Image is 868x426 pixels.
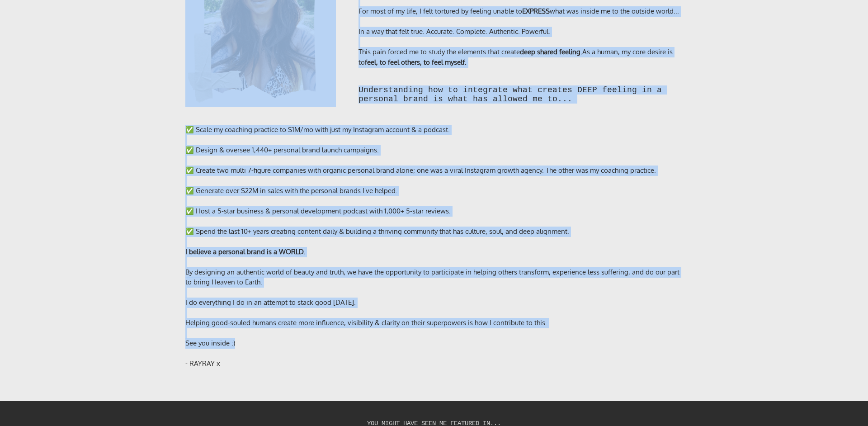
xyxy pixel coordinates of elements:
[185,206,683,217] div: ✅ Host a 5-star business & personal development podcast with 1,000+ 5-star reviews.
[185,338,683,349] div: See you inside :)
[185,227,683,237] div: ✅ Spend the last 10+ years creating content daily & building a thriving community that has cultur...
[365,58,467,66] b: feel, to feel others, to feel myself.
[359,27,683,37] div: In a way that felt true. Accurate. Complete. Authentic. Powerful.
[185,166,683,176] div: ✅ Create two multi 7-figure companies with organic personal brand alone; one was a viral Instagra...
[185,125,683,135] div: ✅ Scale my coaching practice to $1M/mo with just my Instagram account & a podcast.
[185,359,683,369] div: - RAYRAY x
[520,47,582,56] b: deep shared feeling.
[185,247,305,256] b: I believe a personal brand is a WORLD.
[185,145,683,156] div: ✅ Design & oversee 1,440+ personal brand launch campaigns.
[185,186,683,196] div: ✅ Generate over $22M in sales with the personal brands I've helped.
[185,298,683,308] div: I do everything I do in an attempt to stack good [DATE].
[522,7,550,15] b: EXPRESS
[359,85,683,104] h2: Understanding how to integrate what creates DEEP feeling in a personal brand is what has allowed ...
[359,6,683,17] div: For most of my life, I felt tortured by feeling unable to what was inside me to the outside world...
[185,267,683,288] div: By designing an authentic world of beauty and truth, we have the opportunity to participate in he...
[359,47,683,67] div: This pain forced me to study the elements that create As a human, my core desire is to
[185,318,683,328] div: Helping good-souled humans create more influence, visibility & clarity on their superpowers is ho...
